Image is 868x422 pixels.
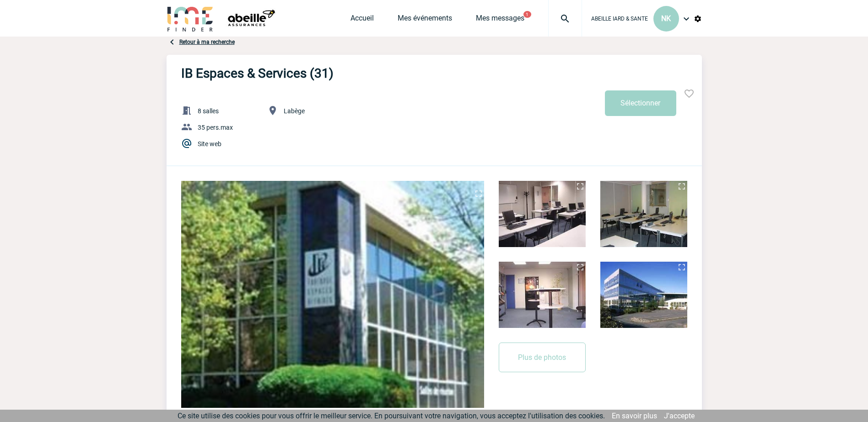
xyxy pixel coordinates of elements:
[591,16,648,22] span: ABEILLE IARD & SANTE
[661,14,671,23] span: NK
[523,11,531,18] button: 1
[350,14,374,26] a: Accueil
[284,107,305,115] span: Labège
[178,411,605,420] span: Ce site utilise des cookies pour vous offrir le meilleur service. En poursuivant votre navigation...
[684,88,695,99] img: Ajouter aux favoris
[664,411,695,420] a: J'accepte
[181,66,334,81] h3: IB Espaces & Services (31)
[476,14,524,26] a: Mes messages
[198,107,219,115] span: 8 salles
[198,124,233,131] span: 35 pers.max
[605,90,676,116] button: Sélectionner
[499,343,586,372] button: Plus de photos
[179,39,235,45] a: Retour à ma recherche
[167,5,214,32] img: IME-Finder
[198,140,221,148] a: Site web
[398,14,452,26] a: Mes événements
[612,411,657,420] a: En savoir plus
